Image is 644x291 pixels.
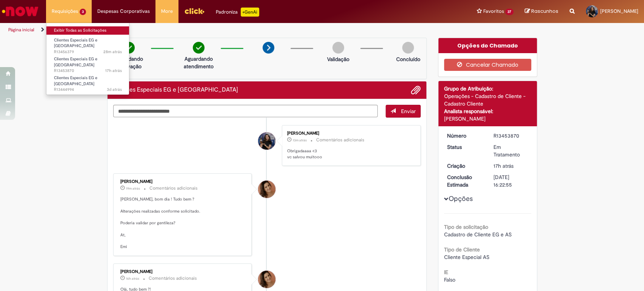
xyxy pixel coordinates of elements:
div: Emiliane Dias De Souza [258,271,275,288]
dt: Criação [441,162,488,170]
span: 16h atrás [126,276,139,281]
span: 3 [80,9,86,15]
textarea: Digite sua mensagem aqui... [113,105,378,118]
b: IE [444,269,448,276]
div: [PERSON_NAME] [287,131,413,136]
b: Tipo de Cliente [444,246,480,253]
dt: Status [441,143,488,151]
span: 3d atrás [107,87,122,92]
div: Emiliane Dias De Souza [258,181,275,198]
span: 13m atrás [293,138,307,142]
div: [PERSON_NAME] [120,179,246,184]
span: 28m atrás [103,49,122,55]
div: 27/08/2025 17:16:43 [493,162,529,170]
span: Favoritos [483,8,504,15]
a: Página inicial [8,27,34,33]
small: Comentários adicionais [149,185,198,191]
img: click_logo_yellow_360x200.png [184,5,204,17]
h2: Clientes Especiais EG e AS Histórico de tíquete [113,87,238,93]
p: Aguardando atendimento [180,55,217,70]
img: img-circle-grey.png [332,42,344,54]
div: Opções do Chamado [438,38,537,53]
span: R13456379 [54,49,122,55]
span: Cadastro de Cliente EG e AS [444,231,512,238]
div: Daniele Cristina Corrêa De Jesuz [258,132,275,150]
div: Analista responsável: [444,107,531,115]
span: Enviar [401,108,416,115]
div: Grupo de Atribuição: [444,85,531,92]
time: 28/08/2025 09:51:02 [103,49,122,55]
ul: Trilhas de página [6,23,424,37]
span: More [161,8,173,15]
img: img-circle-grey.png [402,42,414,54]
a: Exibir Todas as Solicitações [46,26,129,35]
button: Adicionar anexos [411,85,421,95]
small: Comentários adicionais [149,275,197,282]
ul: Requisições [46,23,129,95]
b: Tipo de solicitação [444,224,488,230]
dt: Número [441,132,488,139]
div: [PERSON_NAME] [444,115,531,123]
small: Comentários adicionais [316,137,364,143]
span: Clientes Especiais EG e [GEOGRAPHIC_DATA] [54,37,97,49]
span: Cliente Especial AS [444,254,489,260]
div: Em Tratamento [493,143,529,158]
span: Requisições [52,8,78,15]
span: Clientes Especiais EG e [GEOGRAPHIC_DATA] [54,56,97,68]
img: check-circle-green.png [193,42,204,54]
div: [DATE] 16:22:55 [493,173,529,188]
p: Concluído [396,55,420,63]
time: 27/08/2025 18:00:46 [126,276,139,281]
img: arrow-next.png [263,42,274,54]
dt: Conclusão Estimada [441,173,488,188]
span: 17h atrás [105,68,122,74]
span: Despesas Corporativas [97,8,150,15]
a: Aberto R13456379 : Clientes Especiais EG e AS [46,36,129,52]
a: Aberto R13444994 : Clientes Especiais EG e AS [46,74,129,90]
a: Rascunhos [525,8,558,15]
div: [PERSON_NAME] [120,270,246,274]
span: 37 [505,9,513,15]
time: 25/08/2025 15:31:04 [107,87,122,92]
p: [PERSON_NAME], bom dia ! Tudo bem ? Alterações realizadas conforme solicitado. Poderia validar po... [120,196,246,250]
time: 28/08/2025 09:59:57 [126,186,140,191]
time: 28/08/2025 10:06:09 [293,138,307,142]
span: 17h atrás [493,162,513,169]
time: 27/08/2025 17:16:43 [493,162,513,169]
p: Validação [327,55,349,63]
button: Cancelar Chamado [444,59,531,71]
span: 19m atrás [126,186,140,191]
span: R13453870 [54,68,122,74]
p: +GenAi [241,8,259,17]
button: Enviar [386,105,421,118]
time: 27/08/2025 17:16:44 [105,68,122,74]
span: Falso [444,276,455,283]
span: Rascunhos [531,8,558,15]
img: ServiceNow [1,4,40,19]
span: R13444994 [54,87,122,93]
span: Clientes Especiais EG e [GEOGRAPHIC_DATA] [54,75,97,87]
div: R13453870 [493,132,529,139]
p: Obrigadaaaa <3 vc salvou muitooo [287,148,413,160]
div: Padroniza [216,8,259,17]
a: Aberto R13453870 : Clientes Especiais EG e AS [46,55,129,71]
div: Operações - Cadastro de Cliente - Cadastro Cliente [444,92,531,107]
span: [PERSON_NAME] [600,8,638,14]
